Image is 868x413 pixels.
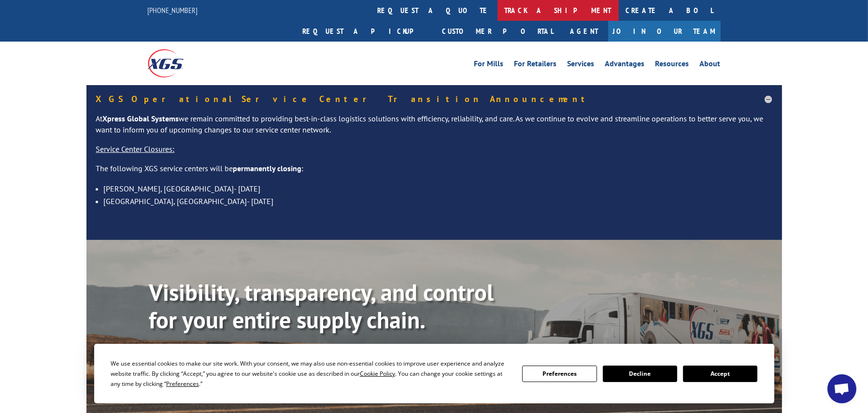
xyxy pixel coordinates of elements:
[96,113,772,144] p: At we remain committed to providing best-in-class logistics solutions with efficiency, reliabilit...
[474,60,504,71] a: For Mills
[655,60,689,71] a: Resources
[96,144,175,154] u: Service Center Closures:
[561,21,608,42] a: Agent
[827,374,856,403] a: Open chat
[149,277,494,335] b: Visibility, transparency, and control for your entire supply chain.
[103,114,179,123] strong: Xpress Global Systems
[111,358,511,389] div: We use essential cookies to make our site work. With your consent, we may also use non-essential ...
[96,163,772,182] p: The following XGS service centers will be :
[296,21,435,42] a: Request a pickup
[700,60,721,71] a: About
[608,21,721,42] a: Join Our Team
[514,60,557,71] a: For Retailers
[360,369,395,378] span: Cookie Policy
[603,366,677,382] button: Decline
[148,5,198,15] a: [PHONE_NUMBER]
[233,163,302,173] strong: permanently closing
[605,60,645,71] a: Advantages
[104,195,772,207] li: [GEOGRAPHIC_DATA], [GEOGRAPHIC_DATA]- [DATE]
[568,60,595,71] a: Services
[435,21,561,42] a: Customer Portal
[522,366,597,382] button: Preferences
[166,380,199,388] span: Preferences
[683,366,757,382] button: Accept
[104,182,772,195] li: [PERSON_NAME], [GEOGRAPHIC_DATA]- [DATE]
[94,344,774,403] div: Cookie Consent Prompt
[96,95,772,103] h5: XGS Operational Service Center Transition Announcement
